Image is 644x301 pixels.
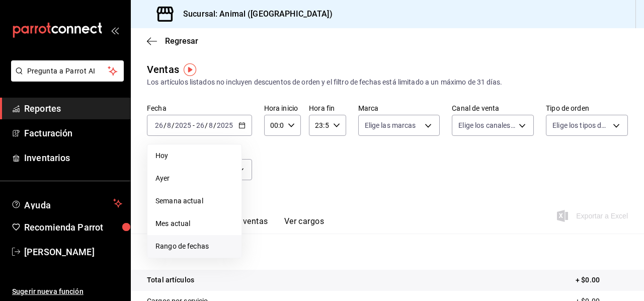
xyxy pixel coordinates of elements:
span: / [213,121,216,129]
label: Canal de venta [452,105,534,112]
p: Total artículos [147,275,194,285]
button: Regresar [147,36,198,46]
span: Semana actual [155,196,233,206]
span: Sugerir nueva función [12,286,122,297]
span: [PERSON_NAME] [24,245,122,259]
input: ---- [216,121,233,129]
label: Hora inicio [264,105,301,112]
img: Tooltip marker [184,63,196,76]
span: Hoy [155,150,233,161]
div: navigation tabs [163,216,324,234]
span: Reportes [24,102,122,115]
span: Rango de fechas [155,241,233,252]
button: Ver ventas [228,216,268,234]
p: Resumen [147,246,628,258]
span: Elige los canales de venta [458,120,515,130]
p: + $0.00 [576,275,628,285]
span: Elige las marcas [365,120,416,130]
label: Tipo de orden [546,105,628,112]
span: / [172,121,175,129]
label: Fecha [147,105,252,112]
div: Los artículos listados no incluyen descuentos de orden y el filtro de fechas está limitado a un m... [147,77,628,88]
label: Hora fin [309,105,346,112]
h3: Sucursal: Animal ([GEOGRAPHIC_DATA]) [175,8,333,20]
span: Pregunta a Parrot AI [27,66,108,77]
a: Pregunta a Parrot AI [7,73,124,84]
span: - [193,121,195,129]
span: Inventarios [24,151,122,165]
span: Recomienda Parrot [24,220,122,234]
div: Ventas [147,62,179,77]
input: ---- [175,121,192,129]
span: Facturación [24,126,122,140]
span: Elige los tipos de orden [552,120,609,130]
span: / [164,121,167,129]
input: -- [208,121,213,129]
span: Regresar [165,36,198,46]
span: / [205,121,208,129]
span: Mes actual [155,218,233,229]
input: -- [154,121,164,129]
label: Marca [358,105,440,112]
input: -- [167,121,172,129]
button: Pregunta a Parrot AI [11,60,124,82]
span: Ayer [155,173,233,184]
input: -- [196,121,205,129]
button: Ver cargos [284,216,325,234]
button: open_drawer_menu [111,26,119,34]
span: Ayuda [24,197,109,209]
